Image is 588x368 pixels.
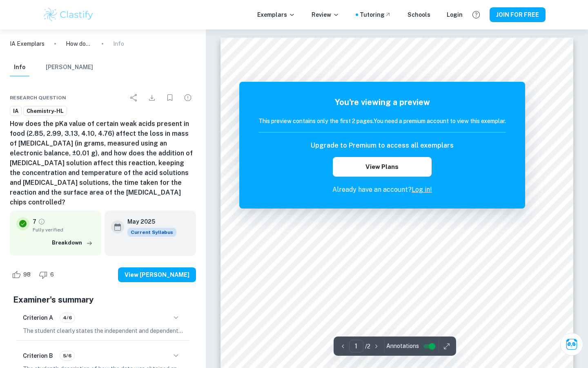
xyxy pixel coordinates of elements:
[13,294,193,306] h5: Examiner's summary
[258,117,506,126] h6: This preview contains only the first 2 pages. You need a premium account to view this exemplar.
[560,333,583,356] button: Ask Clai
[333,157,432,177] button: View Plans
[60,314,75,321] span: 4/6
[42,7,94,23] img: Clastify logo
[50,237,95,249] button: Breakdown
[46,58,93,76] button: [PERSON_NAME]
[10,107,21,115] span: IA
[23,351,53,360] h6: Criterion B
[60,352,74,359] span: 5/6
[10,94,66,101] span: Research question
[33,217,36,226] p: 7
[10,58,29,76] button: Info
[118,267,196,282] button: View [PERSON_NAME]
[113,39,124,48] p: Info
[162,90,178,106] div: Bookmark
[386,342,419,350] span: Annotations
[46,271,58,279] span: 6
[10,106,22,116] a: IA
[360,10,391,19] a: Tutoring
[180,90,196,106] div: Report issue
[127,228,176,237] div: This exemplar is based on the current syllabus. Feel free to refer to it for inspiration/ideas wh...
[24,107,67,115] span: Chemistry-HL
[490,7,546,22] button: JOIN FOR FREE
[19,271,35,279] span: 98
[412,186,432,193] a: Log in!
[23,313,53,322] h6: Criterion A
[23,106,67,116] a: Chemistry-HL
[312,10,339,19] p: Review
[469,8,483,22] button: Help and Feedback
[144,90,160,106] div: Download
[311,141,454,150] h6: Upgrade to Premium to access all exemplars
[10,119,196,207] h6: How does the pKa value of certain weak acids present in food (2.85, 2.99, 3.13, 4.10, 4.76) affec...
[258,96,506,108] h5: You're viewing a preview
[127,228,176,237] span: Current Syllabus
[33,226,95,233] span: Fully verified
[23,326,183,335] p: The student clearly states the independent and dependent variables in the research question, incl...
[365,342,370,351] p: / 2
[126,90,142,106] div: Share
[408,10,430,19] a: Schools
[10,39,45,48] a: IA Exemplars
[10,268,35,281] div: Like
[127,217,170,226] h6: May 2025
[66,39,92,48] p: How does the pKa value of certain weak acids present in food (2.85, 2.99, 3.13, 4.10, 4.76) affec...
[257,10,295,19] p: Exemplars
[447,10,463,19] a: Login
[38,218,45,225] a: Grade fully verified
[37,268,58,281] div: Dislike
[258,185,506,195] p: Already have an account?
